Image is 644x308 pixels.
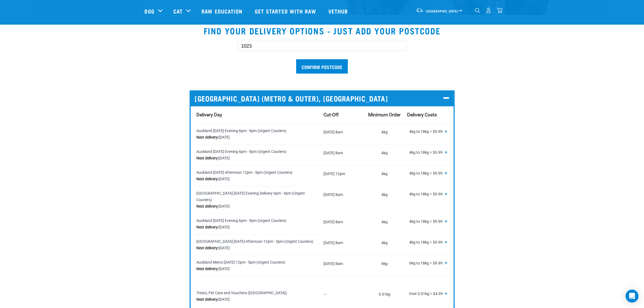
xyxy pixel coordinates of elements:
p: 4kg to 18kg = $9.99 18kg to 36kg = $14.99 36kg to 54kg = $19.99 54kg to 72kg = $24.99 Over 72kg =... [407,217,447,227]
span: [GEOGRAPHIC_DATA] (METRO & OUTER), [GEOGRAPHIC_DATA] [195,94,388,103]
p: 6kg to 18kg = $9.99 18kg to 36kg = $14.99 36kg to 54kg = $19.99 54kg to 72kg = $24.99 Over 72kg =... [407,259,447,268]
td: [DATE] 8am [320,213,365,234]
strong: Next delivery: [197,267,219,271]
td: [DATE] 8am [320,144,365,165]
th: Delivery Day [193,106,320,124]
strong: Next delivery: [197,135,219,139]
span: + [445,170,448,176]
p: 4kg to 18kg = $9.99 18kg to 36kg = $14.99 36kg to 54kg = $19.99 54kg to 72kg = $24.99 Over 72kg =... [407,238,447,248]
div: Auckland Metro [DATE] 12pm - 5pm (Urgent Couriers) [DATE] [197,259,317,272]
span: + [445,149,448,155]
th: Cut-Off [320,106,365,124]
td: — [320,276,365,306]
span: + [445,291,448,296]
button: Show all tiers [445,291,448,296]
input: Confirm postcode [296,59,348,74]
a: Raw Education [196,0,249,22]
div: Auckland [DATE] Evening 6pm - 9pm (Urgent Couriers) [DATE] [197,127,317,140]
img: home-icon@2x.png [497,8,503,13]
span: + [445,239,448,245]
td: 6kg [365,255,404,276]
p: 4kg to 18kg = $9.99 18kg to 36kg = $14.99 36kg to 54kg = $19.99 54kg to 72kg = $24.99 Over 72kg =... [407,169,447,179]
div: Auckland [DATE] Evening 6pm - 9pm (Urgent Couriers) [DATE] [197,148,317,161]
strong: Next delivery: [197,225,219,229]
th: Delivery Costs [404,106,451,124]
td: 4kg [365,165,404,186]
button: Show all tiers [445,150,448,155]
img: van-moving.png [416,8,423,13]
div: [GEOGRAPHIC_DATA] [DATE] Afternoon 12pm - 5pm (Urgent Couriers) [DATE] [197,238,317,251]
span: + [445,129,448,134]
button: Show all tiers [445,192,448,196]
td: 4kg [365,234,404,255]
button: Show all tiers [445,171,448,175]
a: Vethub [323,0,355,22]
div: [GEOGRAPHIC_DATA] [DATE] Evening Delivery 6pm - 9pm (Urgent Couriers) [DATE] [197,190,317,209]
p: Over 0.01kg = $4.99 [407,290,447,299]
th: Minimum Order [365,106,404,124]
strong: Next delivery: [197,177,219,181]
div: Auckland [DATE] Evening 6pm - 9pm (Urgent Couriers) [DATE] [197,217,317,230]
td: [DATE] 12pm [320,165,365,186]
td: [DATE] 8am [320,234,365,255]
p: [GEOGRAPHIC_DATA] (METRO & OUTER), [GEOGRAPHIC_DATA] [195,94,449,103]
a: Dog [145,7,154,15]
p: 4kg to 18kg = $9.99 18kg to 36kg = $14.99 36kg to 54kg = $19.99 54kg to 72kg = $24.99 Over 72kg =... [407,148,447,158]
h2: Find your delivery options - just add your postcode [45,26,600,35]
td: 0.01kg [365,276,404,306]
td: [DATE] 8am [320,255,365,276]
a: Cat [173,7,183,15]
td: 4kg [365,186,404,213]
td: 4kg [365,144,404,165]
div: Treats, Pet Care and Vouchers ([GEOGRAPHIC_DATA]) [DATE] [197,290,317,303]
span: + [445,191,448,196]
div: Auckland [DATE] Afternoon 12pm - 5pm (Urgent Couriers) [DATE] [197,169,317,182]
button: Show all tiers [445,219,448,224]
td: 4kg [365,213,404,234]
strong: Next delivery: [197,204,219,208]
button: Show all tiers [445,261,448,265]
p: 4kg to 18kg = $9.99 18kg to 36kg = $14.99 36kg to 54kg = $19.99 54kg to 72kg = $24.99 Over 72kg =... [407,190,447,199]
div: Open Intercom Messenger [626,290,639,303]
img: user.png [486,8,491,13]
button: Show all tiers [445,240,448,244]
a: Get started with Raw [249,0,323,22]
strong: Next delivery: [197,246,219,250]
strong: Next delivery: [197,156,219,160]
span: + [445,218,448,224]
strong: Next delivery: [197,297,219,302]
p: 4kg to 18kg = $9.99 18kg to 36kg = $14.99 36kg to 54kg = $19.99 54kg to 72kg = $24.99 Over 72kg =... [407,127,447,137]
input: Enter your postcode here... [238,41,407,51]
td: [DATE] 8am [320,123,365,144]
span: + [445,260,448,266]
span: [GEOGRAPHIC_DATA] [426,10,459,12]
img: home-icon-1@2x.png [475,8,480,13]
td: [DATE] 8am [320,186,365,213]
td: 4kg [365,123,404,144]
button: Show all tiers [445,129,448,134]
